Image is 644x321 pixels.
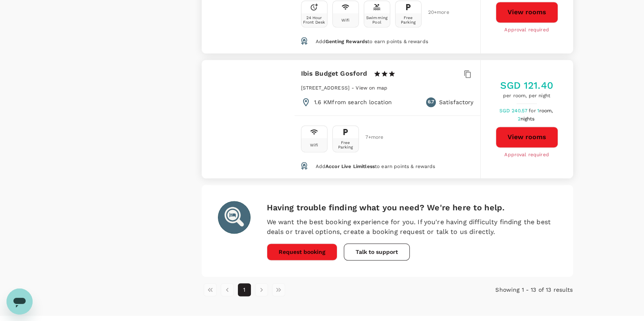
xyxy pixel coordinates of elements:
span: room, [539,108,553,114]
button: View rooms [496,127,558,148]
button: Request booking [267,243,337,260]
button: Talk to support [344,243,410,260]
span: 7 + more [365,135,378,140]
h5: SGD 121.40 [500,79,553,92]
span: Accor Live Limitless [325,164,375,169]
span: Genting Rewards [325,39,367,44]
span: [STREET_ADDRESS] [301,85,349,91]
div: Swimming Pool [366,15,388,24]
div: Free Parking [334,140,357,149]
div: Free Parking [397,15,420,24]
span: 1 [537,108,554,114]
div: Wifi [310,143,319,147]
iframe: Button to launch messaging window [7,288,33,314]
span: Add to earn points & rewards [315,39,428,44]
a: View on map [356,84,387,91]
p: Showing 1 - 13 of 13 results [449,286,573,294]
button: View rooms [496,2,558,23]
span: Approval required [504,151,549,159]
h6: Ibis Budget Gosford [301,68,367,79]
p: 1.6 KM from search location [314,98,392,106]
span: 20 + more [428,10,440,15]
div: 24 Hour Front Desk [303,15,325,24]
nav: pagination navigation [202,283,449,296]
span: Add to earn points & rewards [315,164,435,169]
p: Satisfactory [439,98,474,106]
span: for [529,108,537,114]
span: per room, per night [500,92,553,100]
h6: Having trouble finding what you need? We're here to help. [267,201,557,214]
span: 2 [517,116,536,122]
span: SGD 240.57 [499,108,529,114]
span: View on map [356,85,387,91]
p: We want the best booking experience for you. If you're having difficulty finding the best deals o... [267,217,557,237]
span: Approval required [504,26,549,34]
span: nights [521,116,535,122]
span: - [352,85,356,91]
span: 6.7 [427,98,434,106]
button: page 1 [238,283,251,296]
div: Wifi [341,18,350,22]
